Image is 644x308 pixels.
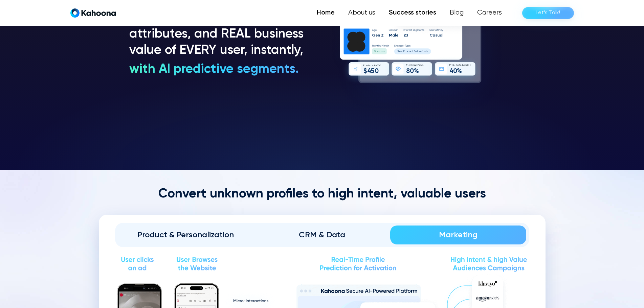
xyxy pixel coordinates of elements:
text: 5 [371,68,374,75]
text: i [369,64,369,67]
text: d [367,64,369,67]
text: l [442,33,443,38]
text: N [397,50,399,53]
h3: with AI predictive segments. [129,62,299,78]
text: 4 [367,68,371,75]
text: u [461,64,462,67]
g: New Product Enthusiasts [397,50,428,53]
div: Let’s Talk! [536,7,560,18]
text: t [417,50,418,53]
text: 0 [410,68,414,75]
text: c [465,64,466,67]
text: O [377,64,379,67]
text: e [372,64,373,67]
text: i [422,50,423,53]
g: 40 [449,68,457,75]
text: o [405,50,407,53]
text: r [466,64,467,67]
text: e [380,50,382,53]
a: Let’s Talk! [522,7,574,19]
text: P [449,64,450,67]
text: h [418,50,419,53]
text: d [407,50,409,53]
text: e [396,33,398,38]
div: Marketing [400,230,517,240]
text: a [392,33,395,38]
text: P [403,50,404,53]
text: h [411,64,413,67]
a: Careers [470,6,509,20]
text: 4 [449,68,453,75]
h2: Convert unknown profiles to high intent, valuable users [99,186,546,203]
g: 450 [367,68,378,75]
g: Success [374,50,384,53]
g: 23 [403,33,408,38]
text: P [418,64,419,67]
g: Prob. to Subscribe [449,64,471,67]
text: P [363,64,364,67]
text: i [467,64,468,67]
text: s [424,50,426,53]
g: Predicted AOV [363,64,381,67]
text: c [410,64,411,67]
text: a [440,33,442,38]
text: E [414,50,415,53]
text: c [369,64,371,67]
text: % [414,68,419,75]
text: 0 [453,68,457,75]
text: P [406,64,407,67]
text: t [425,50,426,53]
a: home [70,8,116,18]
text: t [456,64,457,67]
g: Gen Z [372,33,383,38]
text: V [379,64,381,67]
text: s [421,50,422,53]
g: Purchase Prob. [406,64,424,67]
text: r [419,64,420,67]
text: C [429,33,433,38]
text: c [379,50,380,53]
text: G [372,33,375,38]
text: A [375,64,377,67]
text: e [375,33,378,38]
text: t [371,64,372,67]
text: b [462,64,463,67]
text: o [420,64,422,67]
text: n [377,33,380,38]
text: a [422,50,424,53]
text: r [405,50,406,53]
text: % [457,68,462,75]
text: . [423,64,424,67]
text: b [453,64,454,67]
text: u [376,50,377,53]
text: b [468,64,469,67]
div: Product & Personalization [127,230,245,240]
text: a [432,33,435,38]
text: 2 [403,33,406,38]
text: s [435,33,437,38]
text: e [469,64,471,67]
g: Casual [429,33,443,38]
text: S [374,50,376,53]
text: o [451,64,453,67]
text: 3 [405,33,408,38]
a: Blog [443,6,470,20]
text: c [410,50,412,53]
text: o [457,64,459,67]
a: Success stories [382,6,443,20]
text: 0 [374,68,378,75]
text: d [373,64,375,67]
text: t [412,50,413,53]
text: e [365,64,367,67]
text: u [419,50,421,53]
text: u [407,64,409,67]
text: n [415,50,417,53]
text: l [395,33,396,38]
g: 80 [406,68,414,75]
text: $ [363,68,367,75]
text: M [389,33,392,38]
text: Z [381,33,384,38]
